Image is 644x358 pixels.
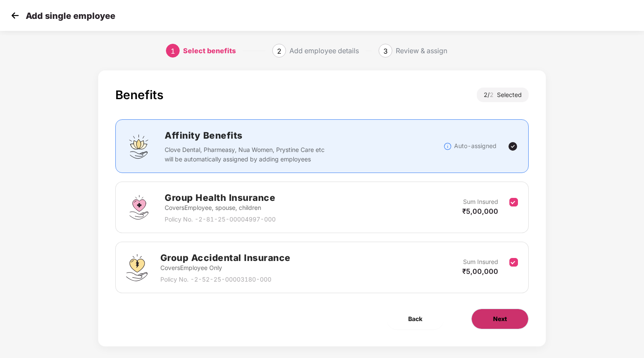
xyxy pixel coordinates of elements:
[443,142,452,151] img: svg+xml;base64,PHN2ZyBpZD0iSW5mb18tXzMyeDMyIiBkYXRhLW5hbWU9IkluZm8gLSAzMngzMiIgeG1sbnM9Imh0dHA6Ly...
[183,44,236,58] div: Select benefits
[471,309,529,329] button: Next
[462,207,498,215] span: ₹5,00,000
[115,88,163,102] div: Benefits
[277,47,281,55] span: 2
[490,91,497,98] span: 2
[165,203,276,212] p: Covers Employee, spouse, children
[383,47,388,55] span: 3
[160,251,291,265] h2: Group Accidental Insurance
[387,309,444,329] button: Back
[454,141,497,151] p: Auto-assigned
[463,257,498,267] p: Sum Insured
[26,11,115,21] p: Add single employee
[165,215,276,224] p: Policy No. - 2-81-25-00004997-000
[160,275,291,284] p: Policy No. - 2-52-25-00003180-000
[126,254,147,281] img: svg+xml;base64,PHN2ZyB4bWxucz0iaHR0cDovL3d3dy53My5vcmcvMjAwMC9zdmciIHdpZHRoPSI0OS4zMjEiIGhlaWdodD...
[396,44,447,58] div: Review & assign
[463,197,498,206] p: Sum Insured
[165,191,276,205] h2: Group Health Insurance
[126,194,152,220] img: svg+xml;base64,PHN2ZyBpZD0iR3JvdXBfSGVhbHRoX0luc3VyYW5jZSIgZGF0YS1uYW1lPSJHcm91cCBIZWFsdGggSW5zdX...
[462,267,498,276] span: ₹5,00,000
[493,314,507,324] span: Next
[289,44,359,58] div: Add employee details
[165,128,443,143] h2: Affinity Benefits
[165,145,331,164] p: Clove Dental, Pharmeasy, Nua Women, Prystine Care etc will be automatically assigned by adding em...
[126,133,152,159] img: svg+xml;base64,PHN2ZyBpZD0iQWZmaW5pdHlfQmVuZWZpdHMiIGRhdGEtbmFtZT0iQWZmaW5pdHkgQmVuZWZpdHMiIHhtbG...
[477,88,529,102] div: 2 / Selected
[171,47,175,55] span: 1
[9,9,21,22] img: svg+xml;base64,PHN2ZyB4bWxucz0iaHR0cDovL3d3dy53My5vcmcvMjAwMC9zdmciIHdpZHRoPSIzMCIgaGVpZ2h0PSIzMC...
[408,314,422,324] span: Back
[160,263,291,273] p: Covers Employee Only
[508,141,518,152] img: svg+xml;base64,PHN2ZyBpZD0iVGljay0yNHgyNCIgeG1sbnM9Imh0dHA6Ly93d3cudzMub3JnLzIwMDAvc3ZnIiB3aWR0aD...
